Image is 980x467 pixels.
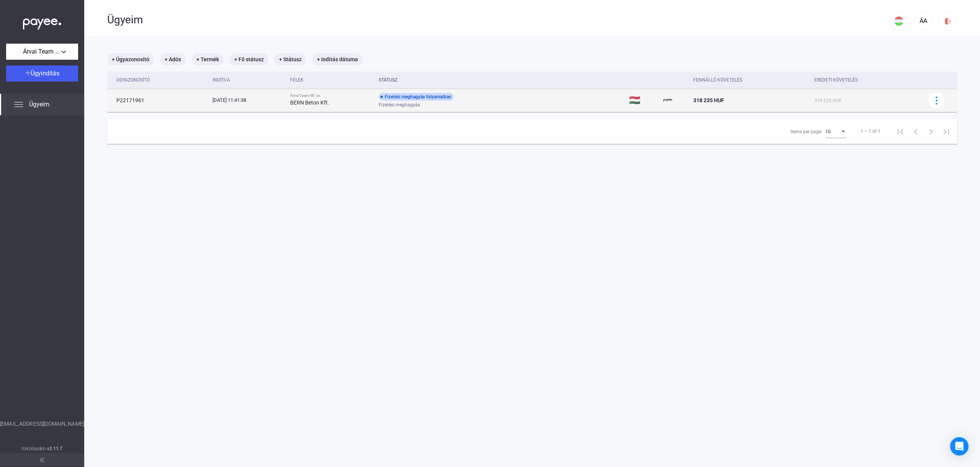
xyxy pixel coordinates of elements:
[626,89,660,112] td: 🇭🇺
[107,13,890,26] div: Ügyeim
[107,89,209,112] td: P22171961
[908,124,923,139] button: Previous page
[160,53,186,65] mat-chip: + Adós
[814,75,919,85] div: Eredeti követelés
[917,16,930,26] div: ÁA
[23,47,61,56] span: Árvai Team Kft.
[950,437,969,456] div: Open Intercom Messenger
[6,65,78,82] button: Ügyindítás
[290,93,372,98] div: Árvai Team Kft. vs
[890,12,908,30] button: HU
[230,53,268,65] mat-chip: + Fő státusz
[116,75,150,85] div: Ügyazonosító
[47,446,63,451] strong: v2.11.7
[290,75,372,85] div: Felek
[814,98,842,103] span: 318 235 HUF
[274,53,306,65] mat-chip: + Státusz
[23,14,61,30] img: white-payee-white-dot.svg
[312,53,363,65] mat-chip: + Indítás dátuma
[290,75,304,85] div: Felek
[894,16,903,26] img: HU
[212,75,230,85] div: Indítva
[939,124,954,139] button: Last page
[825,129,831,134] span: 10
[825,127,847,136] mat-select: Items per page:
[928,92,944,108] button: more-blue
[212,96,284,104] div: [DATE] 11:41:38
[914,12,933,30] button: ÁA
[192,53,224,65] mat-chip: + Termék
[663,96,673,105] img: payee-logo
[693,75,742,85] div: Fennálló követelés
[376,72,626,89] th: Státusz
[379,93,454,101] div: Fizetési meghagyás folyamatban
[893,124,908,139] button: First page
[290,100,329,106] strong: BERN Beton Kft.
[939,12,957,30] button: logout-red
[944,17,952,25] img: logout-red
[791,127,822,136] div: Items per page:
[40,458,44,462] img: arrow-double-left-grey.svg
[107,53,154,65] mat-chip: + Ügyazonosító
[212,75,284,85] div: Indítva
[29,100,49,109] span: Ügyeim
[14,100,23,109] img: list.svg
[693,97,724,103] span: 318 235 HUF
[933,96,941,105] img: more-blue
[25,70,31,75] img: plus-white.svg
[379,100,420,109] span: Fizetési meghagyás
[814,75,858,85] div: Eredeti követelés
[923,124,939,139] button: Next page
[116,75,206,85] div: Ügyazonosító
[861,127,880,136] div: 1 – 1 of 1
[31,70,59,77] span: Ügyindítás
[6,44,78,60] button: Árvai Team Kft.
[693,75,808,85] div: Fennálló követelés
